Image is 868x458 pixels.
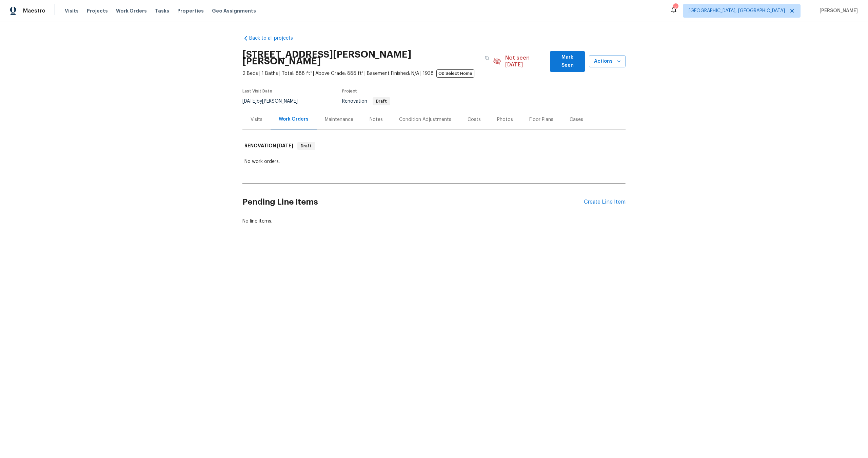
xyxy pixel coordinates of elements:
span: Maestro [23,7,45,14]
span: OD Select Home [436,69,474,78]
button: Actions [589,55,626,68]
button: Mark Seen [550,51,585,72]
div: Visits [251,116,262,123]
div: by [PERSON_NAME] [242,97,306,105]
div: Condition Adjustments [399,116,451,123]
div: No work orders. [244,158,624,165]
span: Mark Seen [555,53,579,70]
span: 2 Beds | 1 Baths | Total: 888 ft² | Above Grade: 888 ft² | Basement Finished: N/A | 1938 [242,70,493,77]
span: Draft [298,143,314,149]
span: Last Visit Date [242,89,272,93]
div: RENOVATION [DATE]Draft [242,135,626,157]
div: 2 [673,4,678,11]
button: Copy Address [481,52,493,64]
span: Renovation [342,99,390,104]
span: Not seen [DATE] [505,55,546,68]
span: Properties [177,7,204,14]
a: Back to all projects [242,35,308,42]
div: No line items. [242,218,626,225]
div: Notes [370,116,383,123]
div: Work Orders [279,116,309,123]
div: Photos [497,116,513,123]
span: Actions [594,57,620,66]
h6: RENOVATION [244,142,293,150]
span: [DATE] [277,143,293,148]
div: Create Line Item [584,199,626,205]
div: Cases [570,116,583,123]
span: Geo Assignments [212,7,256,14]
h2: [STREET_ADDRESS][PERSON_NAME][PERSON_NAME] [242,51,481,65]
span: Visits [65,7,79,14]
span: Tasks [155,8,169,13]
span: [PERSON_NAME] [817,7,858,14]
div: Costs [468,116,481,123]
span: Project [342,89,357,93]
div: Floor Plans [529,116,553,123]
span: [GEOGRAPHIC_DATA], [GEOGRAPHIC_DATA] [689,7,785,14]
h2: Pending Line Items [242,186,584,218]
span: [DATE] [242,99,257,104]
span: Projects [87,7,108,14]
div: Maintenance [325,116,353,123]
span: Draft [373,99,390,103]
span: Work Orders [116,7,147,14]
